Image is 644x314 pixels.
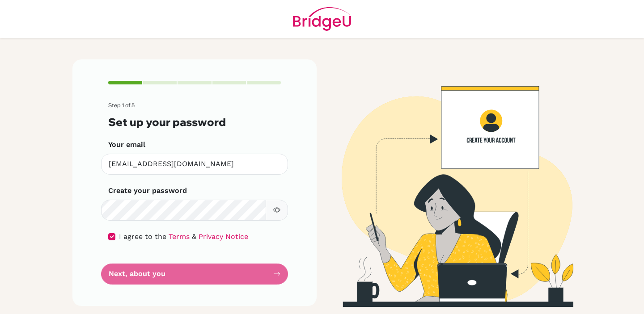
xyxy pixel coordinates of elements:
label: Your email [108,139,145,150]
a: Privacy Notice [199,232,248,241]
span: & [192,232,196,241]
span: I agree to the [119,232,166,241]
a: Terms [169,232,190,241]
label: Create your password [108,185,187,196]
span: Step 1 of 5 [108,102,135,109]
h3: Set up your password [108,116,281,129]
input: Insert your email* [101,154,288,175]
